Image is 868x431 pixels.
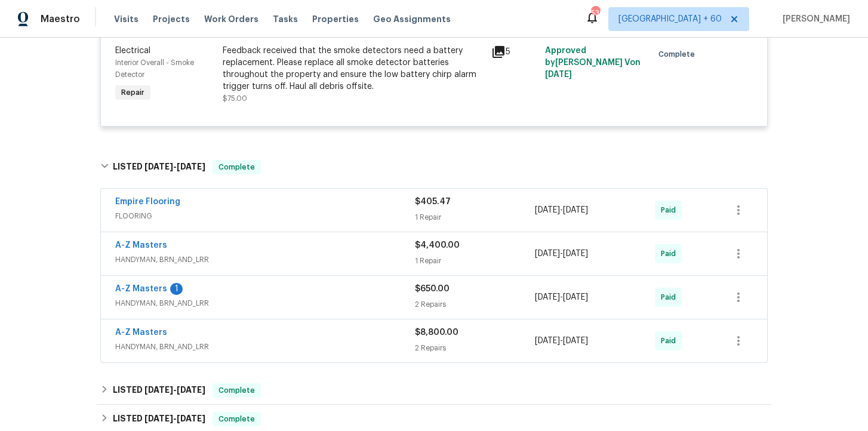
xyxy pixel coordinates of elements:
div: 1 [170,283,183,295]
span: [DATE] [535,250,560,258]
span: [DATE] [535,293,560,301]
span: [DATE] [535,337,560,345]
span: [DATE] [563,337,588,345]
span: Paid [661,248,681,260]
span: $8,800.00 [415,328,458,337]
span: [DATE] [545,70,572,79]
div: LISTED [DATE]-[DATE]Complete [97,148,771,186]
span: Tasks [273,15,298,23]
span: [DATE] [535,206,560,214]
span: Repair [116,87,149,98]
div: Feedback received that the smoke detectors need a battery replacement. Please replace all smoke d... [223,45,484,93]
span: HANDYMAN, BRN_AND_LRR [115,297,415,309]
div: LISTED [DATE]-[DATE]Complete [97,376,771,405]
div: 1 Repair [415,211,535,223]
span: [GEOGRAPHIC_DATA] + 60 [618,13,722,25]
span: Projects [153,13,190,25]
a: A-Z Masters [115,328,167,337]
span: Geo Assignments [373,13,451,25]
span: [DATE] [177,386,205,394]
span: Complete [214,413,260,425]
span: - [535,291,588,303]
span: $75.00 [223,95,247,102]
span: $4,400.00 [415,241,460,250]
span: Properties [312,13,359,25]
h6: LISTED [113,412,205,426]
span: [DATE] [563,293,588,301]
span: [PERSON_NAME] [778,13,850,25]
span: [DATE] [563,206,588,214]
span: Visits [114,13,138,25]
span: FLOORING [115,210,415,222]
span: $405.47 [415,198,451,206]
a: A-Z Masters [115,241,167,250]
span: Paid [661,335,681,347]
a: Empire Flooring [115,198,180,206]
span: [DATE] [177,162,205,171]
div: 1 Repair [415,255,535,267]
span: - [535,248,588,260]
span: HANDYMAN, BRN_AND_LRR [115,254,415,266]
span: [DATE] [144,386,173,394]
span: Interior Overall - Smoke Detector [115,59,194,78]
span: - [535,204,588,216]
h6: LISTED [113,383,205,398]
span: HANDYMAN, BRN_AND_LRR [115,341,415,353]
span: Complete [214,384,260,396]
span: [DATE] [144,162,173,171]
span: Approved by [PERSON_NAME] V on [545,47,641,79]
span: Complete [658,48,700,60]
div: 530 [591,7,599,19]
span: Maestro [41,13,80,25]
div: 5 [491,45,538,59]
span: Paid [661,291,681,303]
span: [DATE] [144,414,173,423]
a: A-Z Masters [115,285,167,293]
span: [DATE] [563,250,588,258]
div: 2 Repairs [415,342,535,354]
span: $650.00 [415,285,450,293]
span: - [144,386,205,394]
h6: LISTED [113,160,205,174]
span: [DATE] [177,414,205,423]
span: - [144,414,205,423]
span: - [535,335,588,347]
span: Work Orders [204,13,258,25]
div: 2 Repairs [415,298,535,310]
span: Electrical [115,47,150,55]
span: Complete [214,161,260,173]
span: - [144,162,205,171]
span: Paid [661,204,681,216]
